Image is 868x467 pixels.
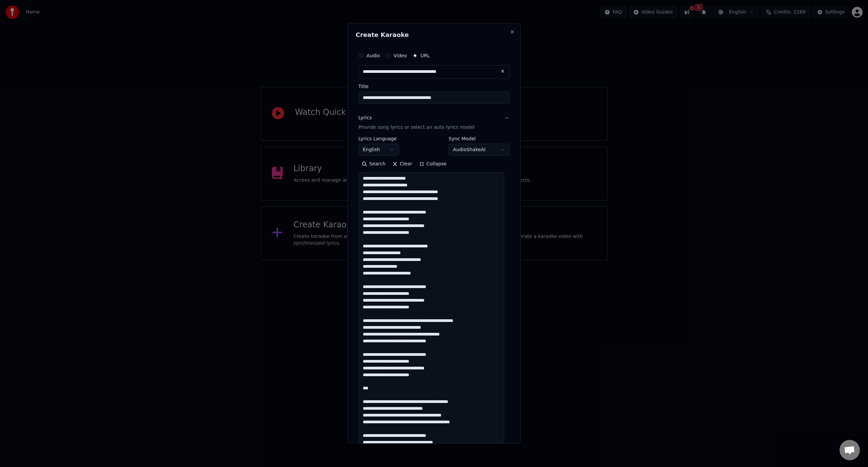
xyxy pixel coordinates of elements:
[358,109,510,136] button: LyricsProvide song lyrics or select an auto lyrics model
[394,53,407,58] label: Video
[449,136,510,141] label: Sync Model
[358,159,389,169] button: Search
[356,32,512,38] h2: Create Karaoke
[358,115,372,121] div: Lyrics
[420,53,430,58] label: URL
[389,159,416,169] button: Clear
[416,159,450,169] button: Collapse
[358,84,510,89] label: Title
[358,124,475,131] p: Provide song lyrics or select an auto lyrics model
[367,53,380,58] label: Audio
[358,136,399,141] label: Lyrics Language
